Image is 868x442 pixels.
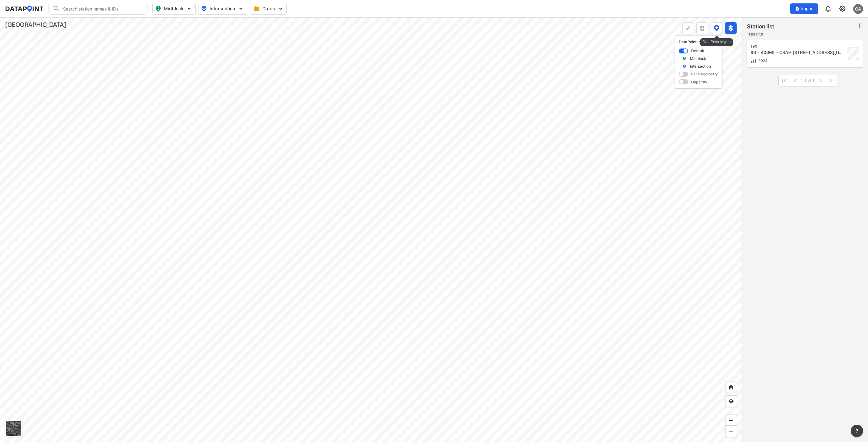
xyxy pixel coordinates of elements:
[725,415,737,426] div: Zoom in
[60,4,143,14] input: Search
[713,40,718,44] button: delete
[751,58,757,64] img: Volume count
[854,427,859,435] span: ?
[238,6,244,12] img: 5YPKRKmlfpI5mqlR8AD95paCi+0kK1fRFDJSaMmawlwaeJcJwk9O2fotCW5ve9gAAAAASUVORK5CYII=
[155,5,162,12] img: map_pin_mid.602f9df1.svg
[682,22,694,34] div: Polygon tool
[691,79,707,85] label: Capacity
[790,3,818,14] button: Import
[5,420,22,437] div: Toggle basemap
[851,425,863,437] button: more
[713,40,718,44] img: close-external-leyer.3061a1c7.svg
[250,3,287,15] button: Dates
[728,417,734,423] img: ZvzfEJKXnyWIrJytrsY285QMwk63cM6Drc+sIAAAAASUVORK5CYII=
[255,6,283,12] span: Dates
[751,44,845,49] div: 190
[5,6,44,12] img: dataPointLogo.9353c09d.svg
[790,6,821,11] a: Import
[152,3,196,15] button: Midblock
[839,5,846,12] img: cids17cp3yIFEOpj3V8A9qJSH103uA521RftCD4eeui4ksIb+krbm5XvIjxD52OS6NWLn9gAAAAAElFTkSuQmCC
[690,64,711,69] label: Intersection
[728,384,734,390] img: +XpAUvaXAN7GudzAAAAAElFTkSuQmCC
[853,4,863,14] div: OA
[751,49,845,56] div: 80 - 40000 - CSAH 31 E Maryland Ave W OF CSAH 58 (EDGERTON ST)
[278,6,284,12] img: 5YPKRKmlfpI5mqlR8AD95paCi+0kK1fRFDJSaMmawlwaeJcJwk9O2fotCW5ve9gAAAAASUVORK5CYII=
[682,64,687,69] img: marker_Intersection.6861001b.svg
[728,398,734,404] img: zeq5HYn9AnE9l6UmnFLPAAAAAElFTkSuQmCC
[794,6,815,12] span: Import
[801,78,815,83] span: 1-1 of 1
[747,31,774,37] label: 1 results
[826,75,837,86] span: Last Page
[200,5,208,12] img: map_pin_int.54838e6b.svg
[747,22,774,31] label: Station list
[795,6,800,11] img: file_add.62c1e8a2.svg
[757,58,768,63] span: 2024
[198,3,247,15] button: Intersection
[725,22,737,34] button: External layers
[690,56,706,61] label: Midblock
[728,25,734,31] img: layers-active.d9e7dc51.svg
[714,25,719,31] img: data-point-layers.37681fc9.svg
[815,75,826,86] span: Next Page
[682,56,687,61] img: marker_Midblock.5ba75e30.svg
[679,40,718,44] p: DataPoint layers
[699,25,705,31] img: xqJnZQTG2JQi0x5lvmkeSNbbgIiQD62bqHG8IfrOzanD0FsRdYrij6fAAAAAElFTkSuQmCC
[5,20,66,29] div: [GEOGRAPHIC_DATA]
[824,5,832,12] img: 8A77J+mXikMhHQAAAAASUVORK5CYII=
[691,71,718,77] label: Lane geometry
[779,75,790,86] span: First Page
[254,6,260,12] img: calendar-gold.39a51dde.svg
[728,428,734,434] img: MAAAAAElFTkSuQmCC
[186,6,192,12] img: 5YPKRKmlfpI5mqlR8AD95paCi+0kK1fRFDJSaMmawlwaeJcJwk9O2fotCW5ve9gAAAAASUVORK5CYII=
[725,425,737,437] div: Zoom out
[725,381,737,393] div: Home
[691,48,704,53] label: Default
[790,75,801,86] span: Previous Page
[696,22,708,34] button: more
[155,5,192,12] span: Midblock
[685,25,691,31] img: +Dz8AAAAASUVORK5CYII=
[201,5,243,12] span: Intersection
[725,395,737,407] div: View my location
